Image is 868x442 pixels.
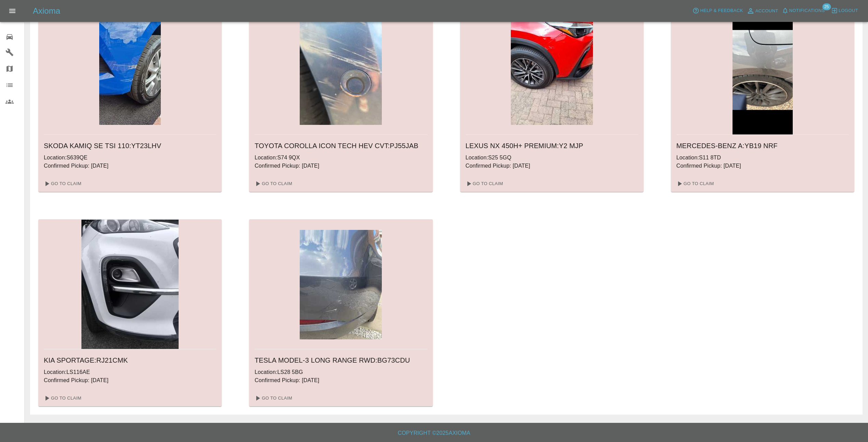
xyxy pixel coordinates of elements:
[676,162,849,170] p: Confirmed Pickup: [DATE]
[463,178,505,189] a: Go To Claim
[839,7,858,15] span: Logout
[700,7,743,15] span: Help & Feedback
[676,140,849,151] h6: MERCEDES-BENZ A : YB19 NRF
[822,3,831,10] span: 25
[255,162,427,170] p: Confirmed Pickup: [DATE]
[252,178,294,189] a: Go To Claim
[44,154,216,162] p: Location: S639QE
[755,7,778,15] span: Account
[789,7,825,15] span: Notifications
[466,162,638,170] p: Confirmed Pickup: [DATE]
[44,376,216,385] p: Confirmed Pickup: [DATE]
[44,162,216,170] p: Confirmed Pickup: [DATE]
[33,5,60,16] h5: Axioma
[466,140,638,151] h6: LEXUS NX 450H+ PREMIUM : Y2 MJP
[5,428,863,438] h6: Copyright © 2025 Axioma
[255,368,427,376] p: Location: LS28 5BG
[691,5,744,16] button: Help & Feedback
[255,355,427,366] h6: TESLA MODEL-3 LONG RANGE RWD : BG73CDU
[676,154,849,162] p: Location: S11 8TD
[44,140,216,151] h6: SKODA KAMIQ SE TSI 110 : YT23LHV
[44,355,216,366] h6: KIA SPORTAGE : RJ21CMK
[255,376,427,385] p: Confirmed Pickup: [DATE]
[4,3,21,19] button: Open drawer
[466,154,638,162] p: Location: S25 5GQ
[252,393,294,404] a: Go To Claim
[41,178,83,189] a: Go To Claim
[674,178,716,189] a: Go To Claim
[780,5,827,16] button: Notifications
[41,393,83,404] a: Go To Claim
[745,5,780,16] a: Account
[255,140,427,151] h6: TOYOTA COROLLA ICON TECH HEV CVT : PJ55JAB
[829,5,860,16] button: Logout
[44,368,216,376] p: Location: LS116AE
[255,154,427,162] p: Location: S74 9QX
